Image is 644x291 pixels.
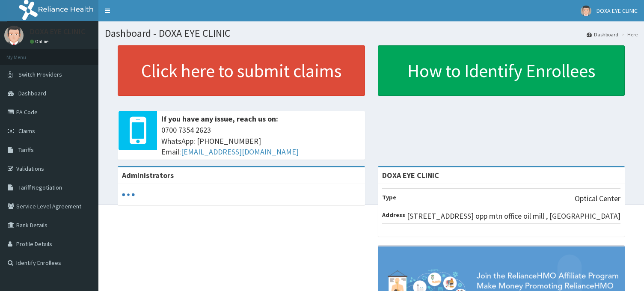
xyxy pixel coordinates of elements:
a: Dashboard [587,31,618,38]
span: 0700 7354 2623 WhatsApp: [PHONE_NUMBER] Email: [161,125,361,157]
a: Click here to submit claims [118,45,365,96]
b: If you have any issue, reach us on: [161,114,278,124]
span: Tariff Negotiation [18,184,62,191]
li: Here [619,31,638,38]
b: Administrators [122,170,174,180]
img: User Image [581,6,591,16]
a: Online [30,39,50,45]
h1: Dashboard - DOXA EYE CLINIC [105,28,638,39]
svg: audio-loading [122,188,135,201]
span: Switch Providers [18,71,62,78]
span: Claims [18,127,35,135]
strong: DOXA EYE CLINIC [382,170,439,180]
p: Optical Center [575,193,620,204]
span: Tariffs [18,146,34,154]
span: Dashboard [18,89,46,97]
a: How to Identify Enrollees [378,45,625,96]
b: Type [382,193,396,201]
a: [EMAIL_ADDRESS][DOMAIN_NAME] [181,147,299,157]
img: User Image [4,26,24,45]
span: DOXA EYE CLINIC [597,7,638,15]
p: DOXA EYE CLINIC [30,28,85,36]
p: [STREET_ADDRESS] opp mtn office oil mill , [GEOGRAPHIC_DATA] [407,211,620,222]
b: Address [382,211,405,219]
